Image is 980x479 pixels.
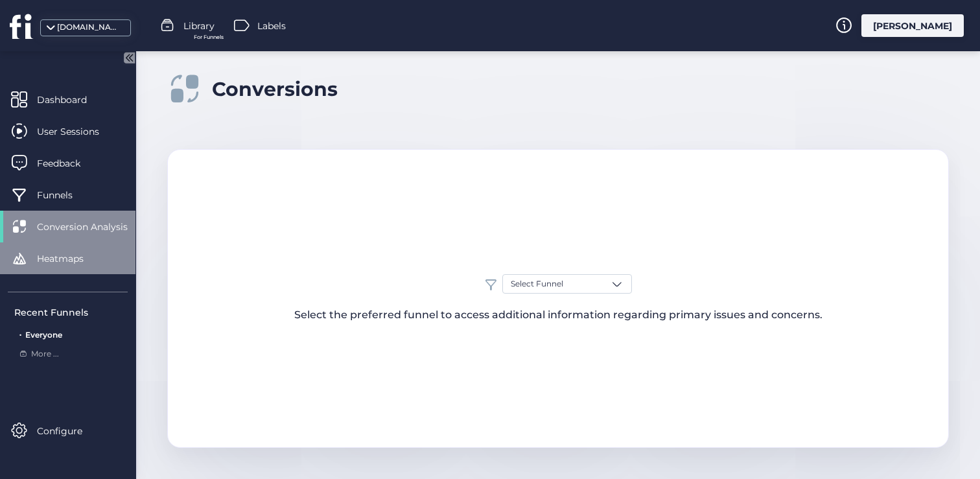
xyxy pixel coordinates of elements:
[37,220,147,234] span: Conversion Analysis
[212,77,338,101] div: Conversions
[37,424,102,438] span: Configure
[511,278,563,290] span: Select Funnel
[294,307,822,323] div: Select the preferred funnel to access additional information regarding primary issues and concerns.
[861,14,964,37] div: [PERSON_NAME]
[31,348,59,360] span: More ...
[37,124,119,139] span: User Sessions
[57,21,122,34] div: [DOMAIN_NAME]
[37,188,92,202] span: Funnels
[37,251,103,266] span: Heatmaps
[183,19,215,33] span: Library
[194,33,224,41] span: For Funnels
[37,156,100,170] span: Feedback
[14,305,128,320] div: Recent Funnels
[37,93,106,107] span: Dashboard
[19,327,21,340] span: .
[25,330,62,340] span: Everyone
[257,19,286,33] span: Labels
